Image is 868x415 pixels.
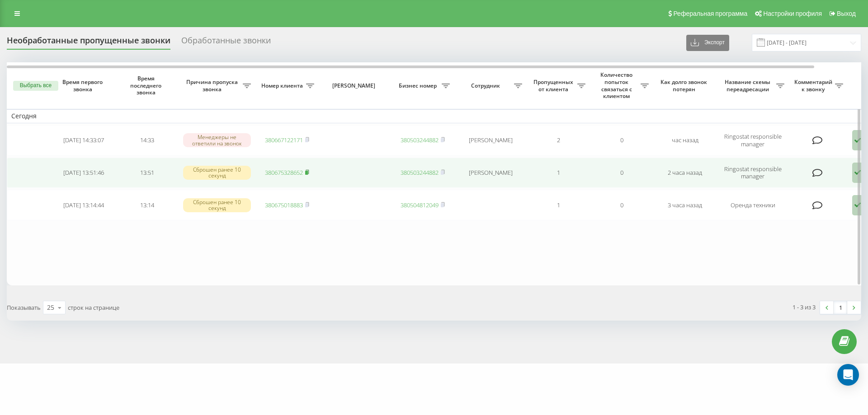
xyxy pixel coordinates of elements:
div: 25 [47,303,54,312]
span: строк на странице [68,303,119,312]
td: [DATE] 13:14:44 [52,190,115,220]
td: Ringostat responsible manager [717,125,789,156]
td: Оренда техники [717,190,789,220]
span: Причина пропуска звонка [183,79,243,93]
div: Менеджеры не ответили на звонок [183,133,251,147]
td: 3 часа назад [653,190,717,220]
td: 0 [590,125,653,156]
td: 1 [527,158,590,188]
span: Бизнес номер [396,82,442,89]
button: Экспорт [686,35,729,51]
span: Название схемы переадресации [721,79,776,93]
td: [PERSON_NAME] [454,125,527,156]
div: Open Intercom Messenger [837,364,859,386]
a: 380675018883 [265,201,303,209]
span: Время последнего звонка [123,75,171,96]
td: Ringostat responsible manager [717,158,789,188]
a: 380675328652 [265,168,303,177]
a: 380503244882 [401,136,439,144]
td: 13:14 [115,190,179,220]
span: Комментарий к звонку [793,79,835,93]
td: 1 [527,190,590,220]
span: Настройки профиля [763,10,822,17]
td: [DATE] 13:51:46 [52,158,115,188]
td: 2 [527,125,590,156]
a: 380503244882 [401,168,439,177]
div: Необработанные пропущенные звонки [7,36,170,50]
span: Время первого звонка [59,79,108,93]
span: Как долго звонок потерян [660,79,709,93]
td: 2 часа назад [653,158,717,188]
span: Пропущенных от клиента [531,79,577,93]
td: час назад [653,125,717,156]
div: Сброшен ранее 10 секунд [183,198,251,212]
td: [DATE] 14:33:07 [52,125,115,156]
td: 13:51 [115,158,179,188]
div: Сброшен ранее 10 секунд [183,166,251,179]
div: 1 - 3 из 3 [793,303,816,312]
span: Показывать [7,303,41,312]
span: [PERSON_NAME] [326,82,383,89]
td: 14:33 [115,125,179,156]
a: 380667122171 [265,136,303,144]
td: 0 [590,158,653,188]
a: 1 [834,301,847,314]
div: Обработанные звонки [181,36,271,50]
td: 0 [590,190,653,220]
span: Количество попыток связаться с клиентом [594,71,641,99]
td: [PERSON_NAME] [454,158,527,188]
span: Реферальная программа [673,10,747,17]
a: 380504812049 [401,201,439,209]
span: Номер клиента [260,82,306,89]
span: Сотрудник [459,82,514,89]
button: Выбрать все [13,81,58,91]
span: Выход [837,10,856,17]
